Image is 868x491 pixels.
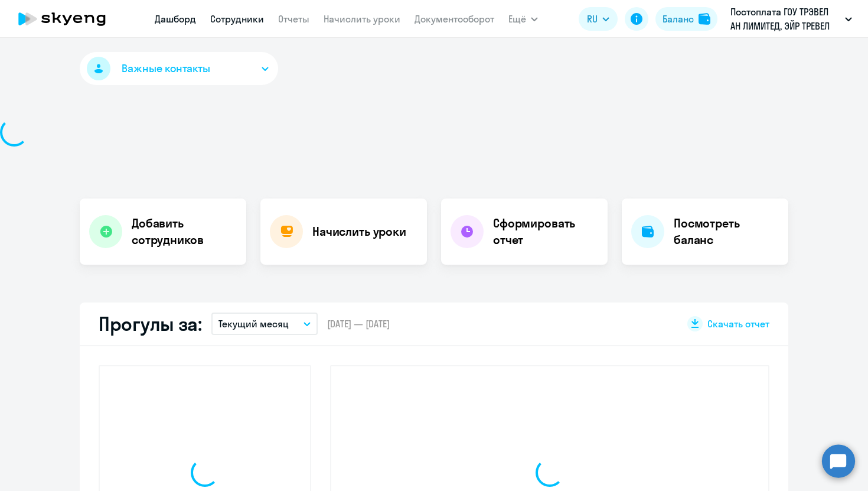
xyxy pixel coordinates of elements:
h4: Сформировать отчет [493,215,598,248]
a: Начислить уроки [324,13,400,25]
button: RU [579,7,618,31]
button: Постоплата ГОУ ТРЭВЕЛ АН ЛИМИТЕД, ЭЙР ТРЕВЕЛ ТЕХНОЛОДЖИС, ООО [725,5,858,33]
h4: Добавить сотрудников [132,215,237,248]
a: Отчеты [278,13,309,25]
h4: Посмотреть баланс [674,215,779,248]
p: Постоплата ГОУ ТРЭВЕЛ АН ЛИМИТЕД, ЭЙР ТРЕВЕЛ ТЕХНОЛОДЖИС, ООО [730,5,840,33]
button: Текущий месяц [211,313,318,335]
h2: Прогулы за: [99,312,202,336]
a: Документооборот [415,13,494,25]
span: RU [587,12,598,26]
div: Баланс [663,12,694,26]
p: Текущий месяц [218,317,289,331]
span: Важные контакты [122,61,210,76]
span: Скачать отчет [707,317,769,330]
img: balance [699,13,710,25]
a: Сотрудники [210,13,264,25]
span: [DATE] — [DATE] [327,317,390,330]
span: Ещё [508,12,526,26]
button: Балансbalance [655,7,717,31]
a: Дашборд [155,13,196,25]
button: Ещё [508,7,538,31]
button: Важные контакты [80,52,278,85]
h4: Начислить уроки [312,223,406,240]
